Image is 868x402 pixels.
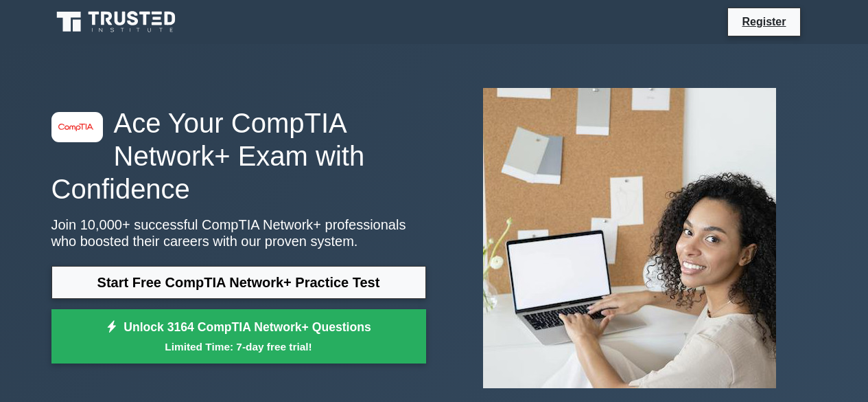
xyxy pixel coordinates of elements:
a: Unlock 3164 CompTIA Network+ QuestionsLimited Time: 7-day free trial! [51,309,426,364]
a: Register [734,13,794,30]
small: Limited Time: 7-day free trial! [69,339,409,355]
h1: Ace Your CompTIA Network+ Exam with Confidence [51,107,426,205]
p: Join 10,000+ successful CompTIA Network+ professionals who boosted their careers with our proven ... [51,216,426,249]
a: Start Free CompTIA Network+ Practice Test [51,266,426,299]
